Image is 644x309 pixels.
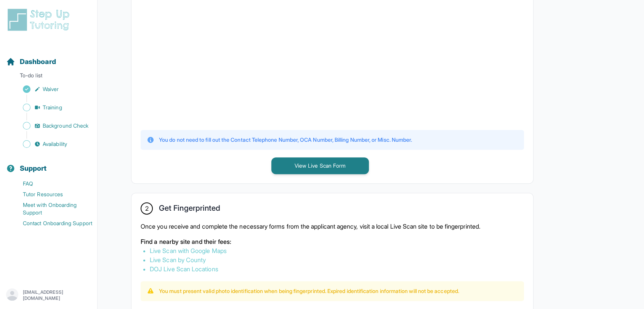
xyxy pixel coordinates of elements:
h2: Get Fingerprinted [159,203,220,216]
span: Support [20,163,47,174]
a: Meet with Onboarding Support [6,200,97,218]
a: Background Check [6,120,97,131]
p: Once you receive and complete the necessary forms from the applicant agency, visit a local Live S... [141,222,524,231]
button: [EMAIL_ADDRESS][DOMAIN_NAME] [6,288,91,302]
button: Support [3,151,94,177]
a: View Live Scan Form [271,162,369,169]
span: 2 [145,204,148,213]
span: Waiver [43,85,59,93]
p: To-do list [3,72,94,82]
span: Dashboard [20,56,56,67]
img: logo [6,8,74,32]
p: You do not need to fill out the Contact Telephone Number, OCA Number, Billing Number, or Misc. Nu... [159,136,412,144]
span: Availability [43,140,67,148]
a: Live Scan by County [150,256,206,264]
a: Waiver [6,84,97,94]
a: FAQ [6,178,97,189]
span: Background Check [43,122,88,130]
a: Live Scan with Google Maps [150,247,227,255]
a: Availability [6,139,97,149]
p: You must present valid photo identification when being fingerprinted. Expired identification info... [159,287,459,295]
p: [EMAIL_ADDRESS][DOMAIN_NAME] [23,289,91,301]
p: Find a nearby site and their fees: [141,237,524,246]
a: Tutor Resources [6,189,97,200]
button: Dashboard [3,44,94,70]
a: DOJ Live Scan Locations [150,265,218,273]
a: Training [6,102,97,113]
span: Training [43,104,62,111]
a: Contact Onboarding Support [6,218,97,229]
a: Dashboard [6,56,56,67]
button: View Live Scan Form [271,157,369,174]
